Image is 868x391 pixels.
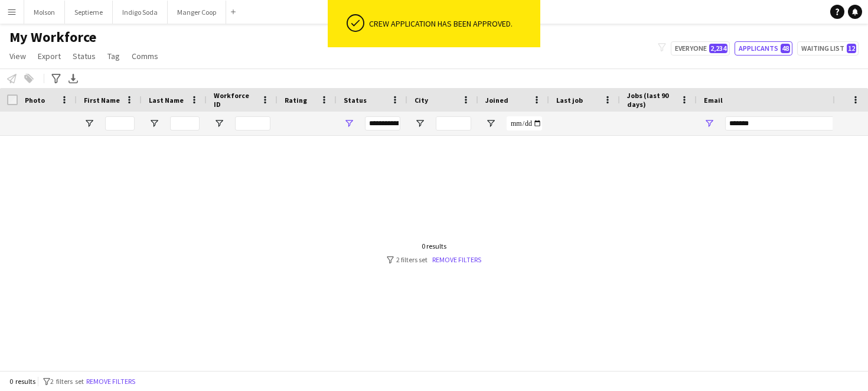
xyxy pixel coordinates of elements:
[127,48,163,64] a: Comms
[25,96,45,105] span: Photo
[387,255,481,264] div: 2 filters set
[9,51,26,61] span: View
[704,96,723,105] span: Email
[436,116,471,131] input: City Filter Input
[50,377,84,386] span: 2 filters set
[627,91,676,109] span: Jobs (last 90 days)
[344,118,354,129] button: Open Filter Menu
[797,41,859,56] button: Waiting list12
[214,118,224,129] button: Open Filter Menu
[24,1,65,24] button: Molson
[507,116,542,131] input: Joined Filter Input
[485,96,508,105] span: Joined
[73,51,96,61] span: Status
[65,1,113,24] button: Septieme
[671,41,730,56] button: Everyone2,234
[781,44,790,53] span: 48
[369,18,536,29] div: Crew application has been approved.
[68,48,100,64] a: Status
[556,96,583,105] span: Last job
[847,44,856,53] span: 12
[149,96,184,105] span: Last Name
[103,48,125,64] a: Tag
[7,95,18,105] input: Column with Header Selection
[9,28,96,46] span: My Workforce
[105,116,135,131] input: First Name Filter Input
[38,51,61,61] span: Export
[415,118,425,129] button: Open Filter Menu
[84,375,138,388] button: Remove filters
[344,96,367,105] span: Status
[387,242,481,250] div: 0 results
[149,118,159,129] button: Open Filter Menu
[709,44,727,53] span: 2,234
[235,116,270,131] input: Workforce ID Filter Input
[84,96,120,105] span: First Name
[214,91,256,109] span: Workforce ID
[113,1,168,24] button: Indigo Soda
[170,116,200,131] input: Last Name Filter Input
[168,1,226,24] button: Manger Coop
[415,96,428,105] span: City
[485,118,496,129] button: Open Filter Menu
[432,255,481,264] a: Remove filters
[49,71,63,86] app-action-btn: Advanced filters
[285,96,307,105] span: Rating
[735,41,792,56] button: Applicants48
[33,48,66,64] a: Export
[132,51,158,61] span: Comms
[5,48,31,64] a: View
[84,118,94,129] button: Open Filter Menu
[107,51,120,61] span: Tag
[704,118,714,129] button: Open Filter Menu
[66,71,80,86] app-action-btn: Export XLSX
